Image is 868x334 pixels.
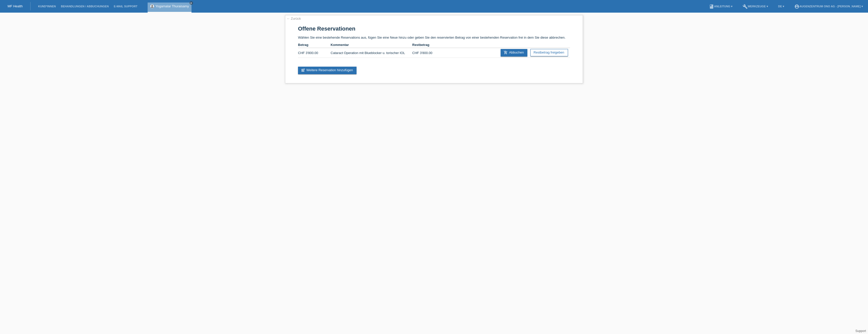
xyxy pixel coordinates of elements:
a: add_shopping_cartAbbuchen [501,49,527,57]
a: account_circleAugenzentrum ONO AG - [PERSON_NAME] ▾ [792,5,865,8]
th: Restbetrag [412,42,445,48]
td: Cataract Operation mit Blueblocker u. torischer IOL [331,48,412,58]
a: ← Zurück [287,17,301,20]
a: buildWerkzeuge ▾ [740,5,771,8]
a: E-Mail Support [111,5,140,8]
a: bookAnleitung ▾ [707,5,735,8]
a: post_addWeitere Reservation hinzufügen [298,67,357,74]
a: Yogamalar Thuraisamy [155,4,189,8]
a: Behandlungen / Abbuchungen [58,5,111,8]
div: Wählen Sie eine bestehende Reservations aus, fügen Sie eine Neue hinzu oder geben Sie den reservi... [285,15,583,83]
h1: Offene Reservationen [298,25,570,32]
i: book [709,4,714,9]
i: post_add [301,68,305,72]
a: close [189,1,193,5]
td: CHF 3'800.00 [298,48,331,58]
a: DE ▾ [776,5,787,8]
i: account_circle [794,4,799,9]
a: MF Health [8,4,23,8]
td: CHF 3'800.00 [412,48,445,58]
th: Betrag [298,42,331,48]
i: build [743,4,748,9]
i: close [190,2,193,4]
a: Kund*innen [36,5,58,8]
a: Restbetrag freigeben [530,49,568,56]
a: Support [855,329,866,333]
th: Kommentar [331,42,412,48]
i: add_shopping_cart [504,50,508,55]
